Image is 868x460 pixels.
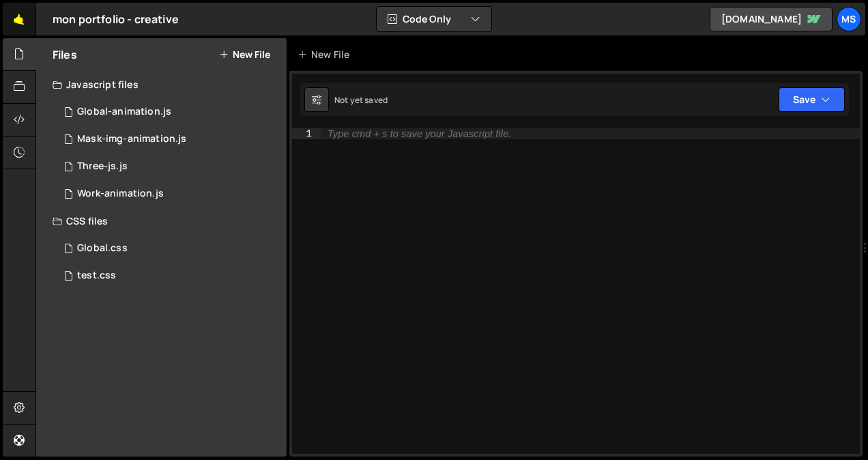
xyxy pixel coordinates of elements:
[298,48,355,61] div: New File
[53,47,77,62] h2: Files
[710,7,833,31] a: [DOMAIN_NAME]
[53,98,287,126] div: 11117/25991.js
[77,160,128,173] div: Three-js.js
[53,153,287,180] div: 11117/26613.js
[77,270,116,282] div: test.css
[779,87,845,112] button: Save
[77,106,171,118] div: Global-animation.js
[3,3,36,35] a: 🤙
[53,262,287,289] div: 11117/29251.css
[334,94,388,106] div: Not yet saved
[53,235,287,262] div: 11117/26617.css
[36,71,287,98] div: Javascript files
[219,49,270,60] button: New File
[53,126,287,153] div: 11117/27019.js
[36,207,287,235] div: CSS files
[377,7,491,31] button: Code Only
[292,128,321,139] div: 1
[328,129,511,139] div: Type cmd + s to save your Javascript file.
[837,7,861,31] a: ms
[53,180,287,207] div: 11117/27015.js
[77,242,128,255] div: Global.css
[77,133,186,145] div: Mask-img-animation.js
[77,188,164,200] div: Work-animation.js
[53,11,179,27] div: mon portfolio - creative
